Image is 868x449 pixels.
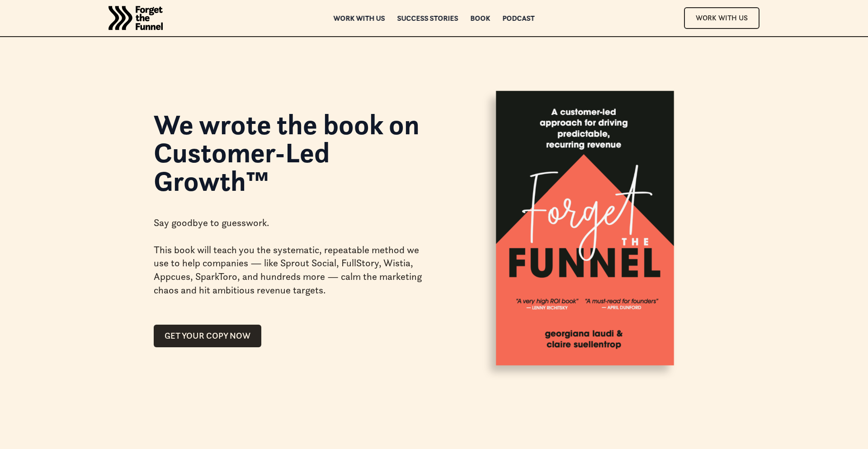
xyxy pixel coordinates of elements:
[334,15,385,21] a: Work with us
[503,15,535,21] a: Podcast
[684,7,759,28] a: Work With Us
[154,110,423,195] h1: We wrote the book on Customer-Led Growth™
[397,15,458,21] a: Success Stories
[471,15,491,21] a: Book
[154,325,261,347] a: GET YOUR COPY NOW
[154,202,423,311] div: Say goodbye to guesswork. This book will teach you the systematic, repeatable method we use to he...
[472,58,688,402] img: Forget The Funnel book cover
